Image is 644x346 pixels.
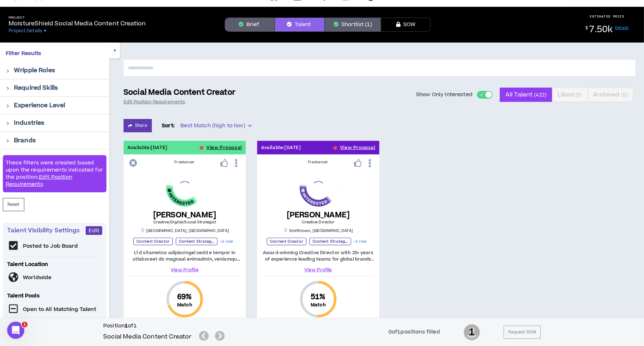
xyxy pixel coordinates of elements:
[124,88,235,98] p: Social Media Content Creator
[177,302,192,308] small: Match
[7,226,86,235] p: Talent Visibility Settings
[22,322,28,327] span: 1
[6,69,10,73] span: right
[575,92,582,98] small: ( 0 )
[89,227,99,234] span: Edit
[325,18,381,32] button: Shortlist (1)
[9,16,146,20] h5: Project
[477,91,493,99] button: Show Only Interested
[287,211,350,219] h5: [PERSON_NAME]
[9,28,42,34] span: Project Details
[180,120,251,131] span: Best Match (high to low)
[14,119,44,127] p: Industries
[558,86,582,103] span: Liked
[129,159,240,165] div: Freelancer
[177,292,192,302] span: 69 %
[125,322,128,330] b: 1
[225,18,275,32] button: Brief
[263,267,374,273] a: View Profile
[3,155,106,192] div: These filters were created based upon the requirements indicated for the position.
[14,84,58,92] p: Required Skills
[6,173,73,188] a: Edit Position Requirements
[23,243,78,250] p: Posted to Job Board
[311,302,326,308] small: Match
[263,249,374,262] p: Award-winning Creative Director with 20+ years of experience leading teams for global brands incl...
[6,104,10,108] span: right
[14,101,65,110] p: Experience Level
[3,198,24,211] button: Reset
[6,50,104,58] p: Filter Results
[6,86,10,90] span: right
[389,328,440,336] div: 0 of 1 positions filled
[263,159,374,165] div: Freelancer
[6,139,10,143] span: right
[464,323,480,341] span: 1
[354,238,367,245] p: + 1 role
[9,19,146,28] p: MoistureShield Social Media Content Creation
[311,292,325,302] span: 51 %
[14,136,36,145] p: Brands
[153,211,216,219] h5: [PERSON_NAME]
[128,144,168,151] p: Available: [DATE]
[176,238,218,245] p: Content Strategist
[103,332,191,341] h5: Social Media Content Creator
[284,228,353,233] p: Smithtown , [GEOGRAPHIC_DATA]
[534,92,547,98] small: ( 422 )
[615,25,629,30] a: Details
[504,326,541,339] button: Request SOW
[129,249,240,262] p: L'i d sitametco adipiscingel sedd e tempor in utlaboreet do magnaal enimadmin, veniamqu nostrudex...
[585,25,588,31] sup: $
[133,238,173,245] p: Content Creator
[589,23,613,36] span: 7.50k
[267,238,306,245] p: Content Creator
[275,18,325,32] button: Talent
[505,86,546,103] span: All Talent
[261,144,301,151] p: Available: [DATE]
[220,238,233,245] p: + 1 role
[302,219,335,225] span: Creative Director
[103,322,228,330] h6: Position of 1
[140,228,229,233] p: [GEOGRAPHIC_DATA] , [GEOGRAPHIC_DATA]
[129,267,240,273] a: View Profile
[124,119,152,132] button: Share
[593,86,628,103] span: Archived
[621,92,628,98] small: ( 0 )
[590,14,625,19] p: ESTIMATED PRICE
[7,322,24,339] iframe: Intercom live chat
[86,226,102,235] button: Edit
[381,18,431,32] button: SOW
[6,122,10,125] span: right
[206,141,242,154] button: View Proposal
[14,66,55,75] p: Wripple Roles
[340,141,375,154] button: View Proposal
[416,91,473,98] span: Show Only Interested
[309,238,351,245] p: Content Strategist
[124,99,185,105] a: Edit Position Requirements
[162,122,175,130] p: Sort:
[153,219,216,225] span: Creative/Digital/Social Strategist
